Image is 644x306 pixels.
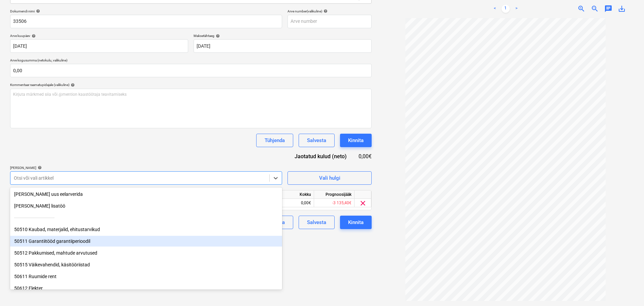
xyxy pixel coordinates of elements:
[10,9,282,13] div: Dokumendi nimi
[10,64,372,77] input: Arve kogusumma (netokulu, valikuline)
[10,259,282,270] div: 50515 Väikevahendid, käsitööriistad
[610,274,644,306] iframe: Chat Widget
[491,5,499,13] a: Previous page
[10,189,282,200] div: Lisa uus eelarverida
[10,83,372,87] div: Kommentaar raamatupidajale (valikuline)
[36,166,42,170] span: help
[69,83,75,87] span: help
[10,34,188,38] div: Arve kuupäev
[256,134,293,147] button: Tühjenda
[265,136,285,145] div: Tühjenda
[10,201,282,211] div: Lisa uus lisatöö
[591,5,599,13] span: zoom_out
[10,189,282,200] div: [PERSON_NAME] uus eelarverida
[512,5,520,13] a: Next page
[30,34,36,38] span: help
[340,134,372,147] button: Kinnita
[194,39,372,53] input: Tähtaega pole määratud
[274,199,314,207] div: 0,00€
[10,15,282,28] input: Dokumendi nimi
[618,5,626,13] span: save_alt
[10,212,282,223] div: ------------------------------
[10,39,188,53] input: Arve kuupäeva pole määratud.
[287,9,372,13] div: Arve number (valikuline)
[299,216,335,229] button: Salvesta
[299,134,335,147] button: Salvesta
[307,136,326,145] div: Salvesta
[214,34,220,38] span: help
[348,136,364,145] div: Kinnita
[307,218,326,227] div: Salvesta
[577,5,585,13] span: zoom_in
[35,9,40,13] span: help
[359,199,367,207] span: clear
[319,174,340,182] div: Vali hulgi
[274,190,314,199] div: Kokku
[10,166,282,170] div: [PERSON_NAME]
[287,171,372,185] button: Vali hulgi
[10,248,282,258] div: 50512 Pakkumised, mahtude arvutused
[10,58,372,64] p: Arve kogusumma (netokulu, valikuline)
[194,34,372,38] div: Maksetähtaeg
[10,201,282,211] div: [PERSON_NAME] lisatöö
[10,283,282,294] div: 50612 Elekter
[604,5,612,13] span: chat
[502,5,510,13] a: Page 1 is your current page
[340,216,372,229] button: Kinnita
[10,271,282,282] div: 50611 Ruumide rent
[10,236,282,247] div: 50511 Garantiitööd garantiiperioodil
[314,190,354,199] div: Prognoosijääk
[322,9,328,13] span: help
[314,199,354,207] div: -3 135,40€
[284,152,358,160] div: Jaotatud kulud (neto)
[10,224,282,235] div: 50510 Kaubad, materjalid, ehitustarvikud
[348,218,364,227] div: Kinnita
[358,152,372,160] div: 0,00€
[287,15,372,28] input: Arve number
